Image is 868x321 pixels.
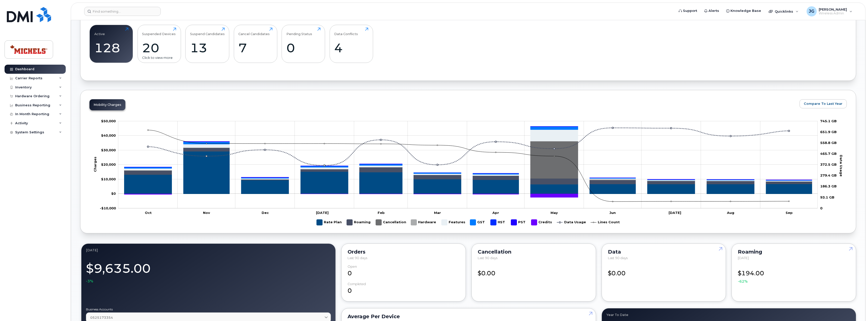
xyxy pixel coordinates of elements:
a: Cancel Candidates7 [238,28,272,60]
div: completed [348,282,366,286]
div: 4 [334,40,368,55]
button: Compare To Last Year [800,99,847,108]
span: Knowledge Base [730,8,761,13]
div: Cancellation [478,250,590,254]
div: Data [608,250,720,254]
tspan: 558.8 GB [820,141,837,145]
span: -3% [86,279,93,284]
tspan: 465.7 GB [820,152,837,156]
span: -62% [738,279,748,284]
a: Support [675,6,701,16]
div: $9,635.00 [86,258,331,284]
tspan: Nov [203,211,210,215]
g: $0 [101,162,116,166]
tspan: Data Usage [839,155,843,176]
tspan: May [551,211,558,215]
div: Suspended Devices [142,28,176,36]
tspan: $50,000 [101,119,116,123]
tspan: Dec [262,211,269,215]
span: Support [683,8,697,13]
div: 0 [348,282,460,295]
g: HST [491,217,506,227]
label: Business Accounts [86,308,331,311]
tspan: Aug [727,211,734,215]
g: Credits [531,217,552,227]
g: Rate Plan [124,151,812,194]
g: $0 [100,206,116,210]
div: 0 [286,40,321,55]
span: [DATE] [738,256,749,260]
tspan: 93.1 GB [820,195,834,199]
tspan: Apr [492,211,499,215]
g: PST [511,217,526,227]
tspan: 372.5 GB [820,162,837,166]
g: $0 [101,133,116,137]
div: 13 [190,40,225,55]
span: Wireless Admin [819,11,847,15]
div: $0.00 [608,265,720,278]
a: Pending Status0 [286,28,321,60]
div: Suspend Candidates [190,28,225,36]
span: JG [809,8,814,14]
span: Last 90 days [478,256,497,260]
tspan: Jun [609,211,616,215]
div: Click to view more [142,55,176,60]
tspan: Charges [93,157,97,172]
tspan: 651.9 GB [820,130,837,134]
input: Find something... [84,7,161,16]
tspan: [DATE] [669,211,681,215]
g: Features [442,217,465,227]
g: GST [470,217,486,227]
g: $0 [101,148,116,152]
div: 7 [238,40,272,55]
div: Active [94,28,105,36]
tspan: 279.4 GB [820,173,837,177]
div: Pending Status [286,28,312,36]
tspan: 186.3 GB [820,184,837,188]
g: Hardware [411,217,437,227]
div: 128 [94,40,128,55]
tspan: $30,000 [101,148,116,152]
span: Quicklinks [775,9,793,13]
div: 0 [348,265,460,278]
span: [PERSON_NAME] [819,7,847,11]
div: Cancel Candidates [238,28,270,36]
div: Roaming [738,250,850,254]
a: Suspend Candidates13 [190,28,225,60]
span: Last 90 days [348,256,367,260]
a: Active128 [94,28,128,60]
tspan: Mar [434,211,441,215]
span: Alerts [709,8,719,13]
tspan: Sep [786,211,793,215]
tspan: [DATE] [316,211,329,215]
g: Roaming [347,217,371,227]
g: Lines Count [591,217,620,227]
tspan: Oct [145,211,152,215]
div: Average per Device [348,314,589,318]
tspan: $20,000 [101,162,116,166]
g: HST [124,127,812,180]
g: GST [124,127,812,181]
g: $0 [101,177,116,181]
g: Features [124,130,812,181]
div: Data Conflicts [334,28,358,36]
span: Last 90 days [608,256,628,260]
g: Cancellation [376,217,406,227]
a: Data Conflicts4 [334,28,368,60]
a: Suspended Devices20Click to view more [142,28,176,60]
div: Justin Gundran [803,6,856,16]
div: Open [348,265,357,268]
tspan: -$10,000 [100,206,116,210]
g: $0 [101,119,116,123]
span: Compare To Last Year [804,101,842,106]
tspan: 0 [820,206,823,210]
tspan: 745.1 GB [820,119,837,123]
g: Legend [317,217,620,227]
tspan: $10,000 [101,177,116,181]
tspan: $0 [111,191,116,195]
a: Knowledge Base [723,6,765,16]
a: Alerts [701,6,723,16]
span: 0525173354 [90,315,113,320]
g: Data Usage [557,217,586,227]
